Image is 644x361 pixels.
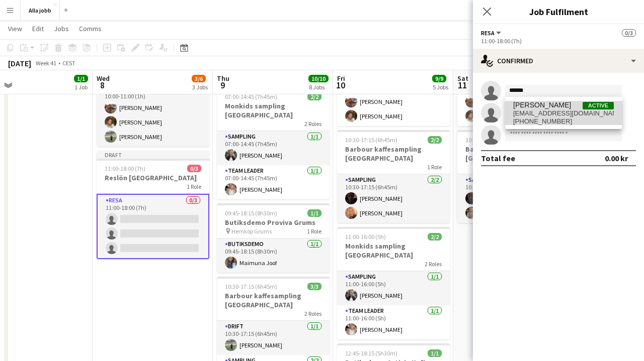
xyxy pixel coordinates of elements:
[427,163,442,171] span: 1 Role
[465,136,518,144] span: 10:30-17:15 (6h45m)
[337,145,450,163] h3: Barbour kaffesampling [GEOGRAPHIC_DATA]
[432,75,446,82] span: 9/9
[8,58,31,68] div: [DATE]
[304,120,321,128] span: 2 Roles
[481,37,636,45] div: 11:00-18:00 (7h)
[345,136,397,144] span: 10:30-17:15 (6h45m)
[217,74,229,83] span: Thu
[481,153,515,163] div: Total fee
[513,117,614,126] span: +46708103445
[74,83,88,91] div: 1 Job
[28,22,48,35] a: Edit
[345,233,386,240] span: 11:00-16:00 (5h)
[337,305,450,339] app-card-role: Team Leader1/111:00-16:00 (5h)[PERSON_NAME]
[33,59,58,67] span: Week 41
[217,291,330,309] h3: Barbour kaffesampling [GEOGRAPHIC_DATA]
[4,22,26,35] a: View
[187,165,201,172] span: 0/3
[307,227,321,235] span: 1 Role
[457,174,570,223] app-card-role: Sampling2/210:30-17:15 (6h45m)[PERSON_NAME][PERSON_NAME]
[309,83,328,91] div: 8 Jobs
[97,151,209,259] app-job-card: Draft11:00-18:00 (7h)0/3Reslön [GEOGRAPHIC_DATA]1 RoleResa0/311:00-18:00 (7h)
[337,130,450,223] app-job-card: 10:30-17:15 (6h45m)2/2Barbour kaffesampling [GEOGRAPHIC_DATA]1 RoleSampling2/210:30-17:15 (6h45m)...
[225,283,277,290] span: 10:30-17:15 (6h45m)
[428,233,442,240] span: 2/2
[75,22,106,35] a: Comms
[105,165,145,172] span: 11:00-18:00 (7h)
[457,130,570,223] app-job-card: 10:30-17:15 (6h45m)2/2Barbour kaffesampling [GEOGRAPHIC_DATA]1 RoleSampling2/210:30-17:15 (6h45m)...
[32,24,44,33] span: Edit
[217,165,330,199] app-card-role: Team Leader1/107:00-14:45 (7h45m)[PERSON_NAME]
[473,49,644,73] div: Confirmed
[336,79,345,91] span: 10
[337,74,345,83] span: Fri
[425,260,442,268] span: 2 Roles
[481,29,503,37] button: Resa
[225,93,277,100] span: 07:00-14:45 (7h45m)
[307,283,321,290] span: 3/3
[225,209,277,217] span: 09:45-18:15 (8h30m)
[513,101,571,109] span: Lauren Lamptey
[337,174,450,223] app-card-role: Sampling2/210:30-17:15 (6h45m)[PERSON_NAME][PERSON_NAME]
[513,109,614,117] span: lampteylauren1@gmail.com
[97,173,209,182] h3: Reslön [GEOGRAPHIC_DATA]
[217,203,330,273] app-job-card: 09:45-18:15 (8h30m)1/1Butiksdemo Proviva Grums Hemköp Grums1 RoleButiksdemo1/109:45-18:15 (8h30m)...
[217,87,330,199] app-job-card: 07:00-14:45 (7h45m)2/2Monkids sampling [GEOGRAPHIC_DATA]2 RolesSampling1/107:00-14:45 (7h45m)[PER...
[217,218,330,227] h3: Butiksdemo Proviva Grums
[337,77,450,126] app-card-role: Sampling2/210:30-17:15 (6h45m)[PERSON_NAME][PERSON_NAME]
[187,183,201,190] span: 1 Role
[457,74,468,83] span: Sat
[97,151,209,159] div: Draft
[97,83,209,147] app-card-role: Event3/310:00-11:00 (1h)[PERSON_NAME][PERSON_NAME][PERSON_NAME]
[217,238,330,273] app-card-role: Butiksdemo1/109:45-18:15 (8h30m)Maimuna Joof
[622,29,636,37] span: 0/3
[337,271,450,305] app-card-role: Sampling1/111:00-16:00 (5h)[PERSON_NAME]
[62,59,75,67] div: CEST
[97,194,209,259] app-card-role: Resa0/311:00-18:00 (7h)
[217,321,330,355] app-card-role: Drift1/110:30-17:15 (6h45m)[PERSON_NAME]
[457,145,570,163] h3: Barbour kaffesampling [GEOGRAPHIC_DATA]
[79,24,102,33] span: Comms
[54,24,69,33] span: Jobs
[74,75,88,82] span: 1/1
[307,209,321,217] span: 1/1
[307,93,321,100] span: 2/2
[308,75,329,82] span: 10/10
[231,227,272,235] span: Hemköp Grums
[433,83,448,91] div: 5 Jobs
[8,24,22,33] span: View
[217,101,330,119] h3: Monkids sampling [GEOGRAPHIC_DATA]
[95,79,110,91] span: 8
[605,153,628,163] div: 0.00 kr
[481,29,495,37] span: Resa
[215,79,229,91] span: 9
[428,349,442,357] span: 1/1
[21,1,60,20] button: Alla jobb
[456,79,468,91] span: 11
[345,349,397,357] span: 12:45-18:15 (5h30m)
[337,242,450,260] h3: Monkids sampling [GEOGRAPHIC_DATA]
[192,75,206,82] span: 3/6
[583,102,614,109] span: Active
[457,77,570,126] app-card-role: Sampling2/210:30-17:15 (6h45m)[PERSON_NAME][PERSON_NAME]
[50,22,73,35] a: Jobs
[337,227,450,339] app-job-card: 11:00-16:00 (5h)2/2Monkids sampling [GEOGRAPHIC_DATA]2 RolesSampling1/111:00-16:00 (5h)[PERSON_NA...
[473,5,644,18] h3: Job Fulfilment
[428,136,442,144] span: 2/2
[97,74,110,83] span: Wed
[192,83,208,91] div: 3 Jobs
[217,131,330,165] app-card-role: Sampling1/107:00-14:45 (7h45m)[PERSON_NAME]
[304,310,321,317] span: 2 Roles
